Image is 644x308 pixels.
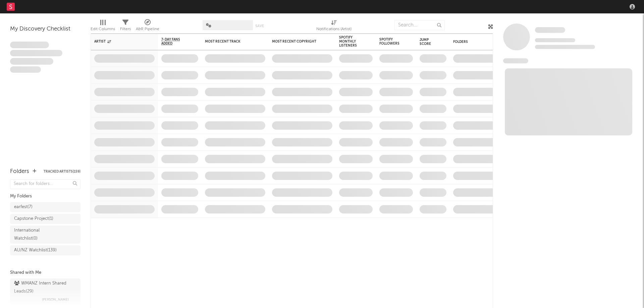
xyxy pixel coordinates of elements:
[316,25,352,33] div: Notifications (Artist)
[14,246,57,254] div: AU/NZ Watchlist ( 139 )
[10,192,80,200] div: My Folders
[366,38,373,45] button: Filter by Spotify Monthly Listeners
[379,38,403,46] div: Spotify Followers
[453,40,503,44] div: Folders
[120,25,131,33] div: Filters
[255,24,264,28] button: Save
[10,66,41,73] span: Aliquam viverra
[205,40,255,44] div: Most Recent Track
[10,42,49,48] span: Lorem ipsum dolor
[10,179,80,189] input: Search for folders...
[326,38,332,45] button: Filter by Most Recent Copyright
[192,38,198,45] button: Filter by 7-Day Fans Added
[316,17,352,36] div: Notifications (Artist)
[44,170,80,173] button: Tracked Artists(159)
[440,39,446,45] button: Filter by Jump Score
[10,245,80,255] a: AU/NZ Watchlist(139)
[136,17,159,36] div: A&R Pipeline
[259,38,265,45] button: Filter by Most Recent Track
[10,279,80,305] a: WMANZ Intern Shared Leads(29)[PERSON_NAME]
[14,215,53,223] div: Capstone Project ( 1 )
[136,25,159,33] div: A&R Pipeline
[91,25,115,33] div: Edit Columns
[503,58,528,63] span: News Feed
[535,45,595,49] span: 0 fans last week
[161,38,188,46] span: 7-Day Fans Added
[42,296,69,304] span: [PERSON_NAME]
[94,40,145,44] div: Artist
[535,27,565,33] span: Some Artist
[10,25,80,33] div: My Discovery Checklist
[535,27,565,34] a: Some Artist
[10,168,29,176] div: Folders
[406,38,413,45] button: Filter by Spotify Followers
[91,17,115,36] div: Edit Columns
[120,17,131,36] div: Filters
[148,38,155,45] button: Filter by Artist
[420,38,436,46] div: Jump Score
[14,280,75,296] div: WMANZ Intern Shared Leads ( 29 )
[10,226,80,244] a: International Watchlist(0)
[339,36,363,48] div: Spotify Monthly Listeners
[272,40,322,44] div: Most Recent Copyright
[10,50,62,57] span: Integer aliquet in purus et
[10,269,80,277] div: Shared with Me
[14,203,33,211] div: earfest ( 7 )
[10,58,53,65] span: Praesent ac interdum
[394,20,445,30] input: Search...
[14,227,61,243] div: International Watchlist ( 0 )
[10,214,80,224] a: Capstone Project(1)
[535,38,575,42] span: Tracking Since: [DATE]
[10,202,80,212] a: earfest(7)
